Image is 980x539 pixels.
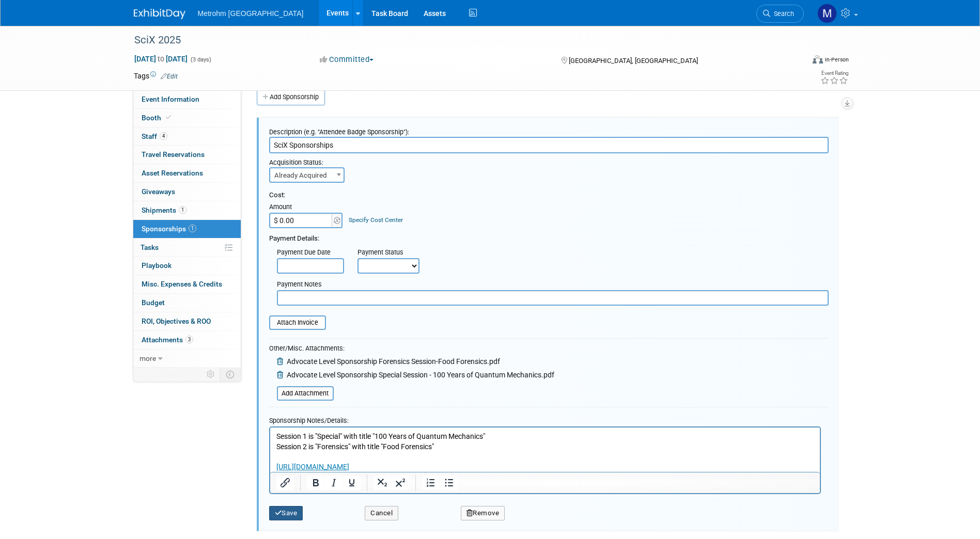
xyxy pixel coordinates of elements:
span: [DATE] [DATE] [134,54,188,64]
button: Superscript [392,475,409,490]
td: Toggle Event Tabs [220,368,241,381]
span: Playbook [142,261,172,269]
a: Giveaways [133,183,241,201]
td: Personalize Event Tab Strip [202,368,220,381]
span: ROI, Objectives & ROO [142,317,211,325]
a: Travel Reservations [133,146,241,164]
span: Attachments [142,336,193,344]
span: Sponsorships [142,225,196,233]
button: Bold [307,475,324,490]
span: more [139,354,156,362]
div: Payment Details: [269,228,829,244]
a: Edit [161,73,178,80]
span: Metrohm [GEOGRAPHIC_DATA] [198,9,304,18]
button: Bullet list [440,475,458,490]
button: Numbered list [422,475,440,490]
a: Budget [133,294,241,312]
img: Format-Inperson.png [813,55,823,64]
div: Sponsorship Notes/Details: [269,411,821,426]
span: 3 [185,336,193,343]
button: Underline [343,475,361,490]
span: Already Acquired [269,167,345,183]
div: Payment Notes [277,280,829,290]
span: Travel Reservations [142,150,205,158]
a: Playbook [133,257,241,275]
span: Staff [142,132,167,140]
span: Already Acquired [270,168,344,183]
a: Attachments3 [133,331,241,349]
div: Acquisition Status: [269,153,350,167]
span: (3 days) [190,56,211,63]
img: Michelle Simoes [817,4,837,23]
a: Asset Reservations [133,164,241,182]
button: Committed [316,54,378,65]
span: Booth [142,114,173,122]
a: Booth [133,109,241,127]
span: Misc. Expenses & Credits [142,280,222,288]
span: 1 [179,206,186,214]
span: Tasks [141,243,159,251]
span: Shipments [142,206,186,214]
img: ExhibitDay [134,9,185,19]
a: Sponsorships1 [133,220,241,238]
span: Advocate Level Sponsorship Special Session - 100 Years of Quantum Mechanics.pdf [287,371,554,379]
span: Budget [142,298,165,307]
div: Payment Status [357,248,427,258]
span: [GEOGRAPHIC_DATA], [GEOGRAPHIC_DATA] [569,57,698,65]
a: Specify Cost Center [349,216,403,224]
div: In-Person [825,56,849,64]
a: Search [756,5,804,23]
span: Giveaways [142,187,175,196]
button: Cancel [365,506,398,520]
div: Event Rating [820,71,848,76]
button: Save [269,506,303,520]
a: Shipments1 [133,201,241,219]
a: Event Information [133,90,241,108]
span: Event Information [142,95,199,103]
div: Description (e.g. "Attendee Badge Sponsorship"): [269,123,829,137]
div: Cost: [269,191,829,200]
a: Add Sponsorship [257,89,325,105]
button: Remove [461,506,505,520]
span: Search [770,10,794,18]
span: Advocate Level Sponsorship Forensics Session-Food Forensics.pdf [287,357,500,366]
span: to [156,55,166,63]
iframe: Rich Text Area [270,427,820,472]
a: Staff4 [133,128,241,146]
span: 1 [189,225,196,232]
a: more [133,350,241,368]
td: Tags [134,71,178,81]
button: Insert/edit link [276,475,294,490]
div: Payment Due Date [277,248,342,258]
div: SciX 2025 [131,31,788,50]
i: Booth reservation complete [166,115,171,120]
div: Amount [269,202,344,213]
a: Tasks [133,239,241,257]
div: Event Format [743,54,849,69]
div: Other/Misc. Attachments: [269,344,554,356]
span: 4 [160,132,167,140]
a: ROI, Objectives & ROO [133,312,241,330]
span: Asset Reservations [142,169,203,177]
button: Italic [325,475,343,490]
button: Subscript [374,475,391,490]
a: Misc. Expenses & Credits [133,275,241,293]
